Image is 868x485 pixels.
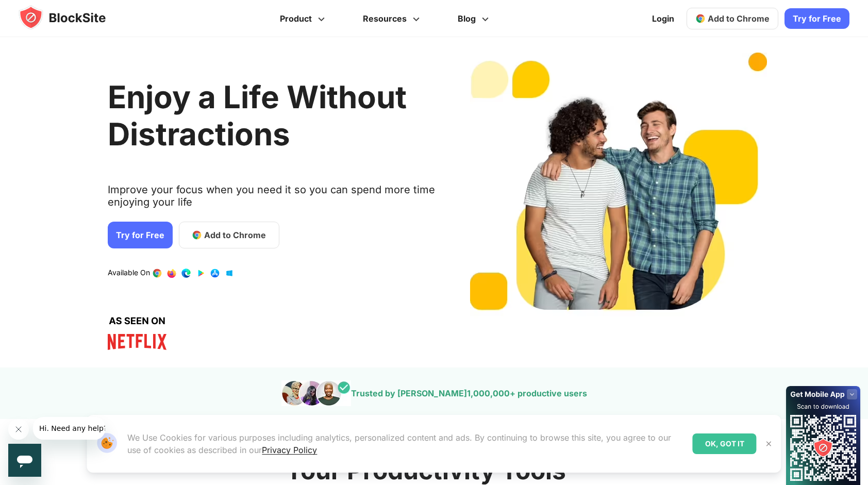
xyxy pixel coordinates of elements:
[204,229,266,241] span: Add to Chrome
[8,444,41,477] iframe: Button to launch messaging window
[262,445,317,455] a: Privacy Policy
[693,433,757,454] div: OK, GOT IT
[695,13,706,24] img: chrome-icon.svg
[19,5,126,30] img: blocksite-icon.5d769676.svg
[127,431,684,456] p: We Use Cookies for various purposes including analytics, personalized content and ads. By continu...
[765,440,773,448] img: Close
[108,183,437,216] text: Improve your focus when you need it so you can spend more time enjoying your life
[281,380,351,406] img: pepole images
[33,417,105,440] iframe: Message from company
[8,419,29,440] iframe: Close message
[351,388,587,398] text: Trusted by [PERSON_NAME] + productive users
[179,222,279,248] a: Add to Chrome
[708,13,770,24] span: Add to Chrome
[784,8,849,29] a: Try for Free
[108,268,150,278] text: Available On
[646,6,680,31] a: Login
[687,8,778,29] a: Add to Chrome
[467,388,510,398] span: 1,000,000
[762,437,776,450] button: Close
[6,7,74,15] span: Hi. Need any help?
[108,222,173,248] a: Try for Free
[108,78,437,153] h2: Enjoy a Life Without Distractions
